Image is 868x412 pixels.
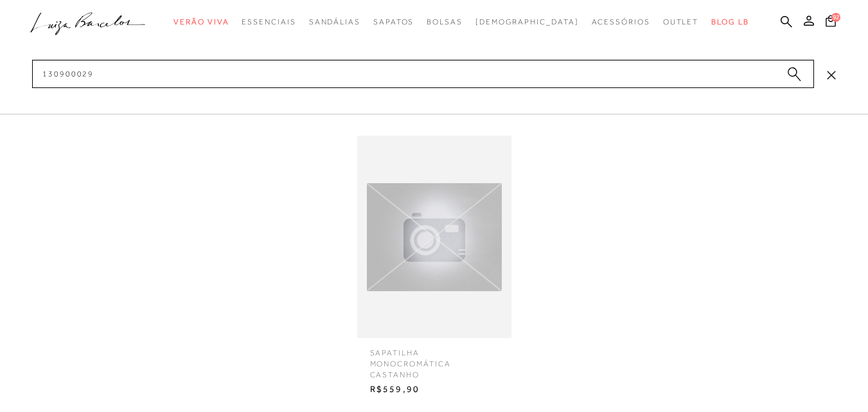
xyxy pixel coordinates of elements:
span: Outlet [663,17,699,26]
a: categoryNavScreenReaderText [663,10,699,34]
span: Sapatilha monocromática castanho [360,338,508,380]
span: Sapatos [373,17,414,26]
a: categoryNavScreenReaderText [427,10,463,34]
a: categoryNavScreenReaderText [173,10,229,34]
a: categoryNavScreenReaderText [309,10,360,34]
a: BLOG LB [711,10,748,34]
input: Buscar. [32,60,814,88]
img: Sapatilha monocromática castanho [357,183,511,291]
button: 92 [822,14,840,31]
span: BLOG LB [711,17,748,26]
span: R$559,90 [360,380,508,399]
a: noSubCategoriesText [475,10,579,34]
a: categoryNavScreenReaderText [242,10,296,34]
span: Bolsas [427,17,463,26]
a: Sapatilha monocromática castanho Sapatilha monocromática castanho R$559,90 [354,136,515,399]
span: Acessórios [592,17,650,26]
span: Sandálias [309,17,360,26]
span: 92 [831,13,840,22]
span: Essenciais [242,17,296,26]
a: categoryNavScreenReaderText [373,10,414,34]
span: Verão Viva [173,17,229,26]
span: [DEMOGRAPHIC_DATA] [475,17,579,26]
a: categoryNavScreenReaderText [592,10,650,34]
